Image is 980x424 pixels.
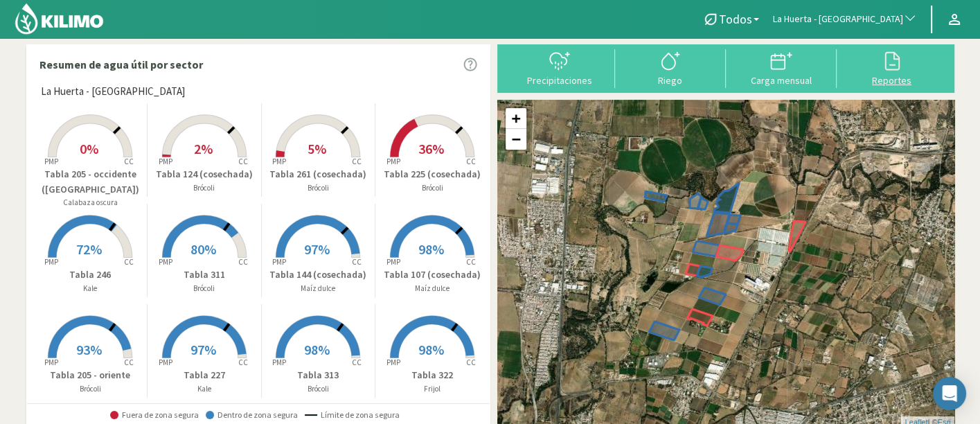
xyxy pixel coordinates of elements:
tspan: PMP [44,257,58,267]
span: 98% [418,240,444,258]
p: Brócoli [148,283,261,294]
p: Kale [34,283,148,294]
span: Todos [719,12,752,26]
tspan: PMP [386,357,400,367]
tspan: PMP [386,157,400,166]
button: La Huerta - [GEOGRAPHIC_DATA] [766,4,924,35]
tspan: CC [238,157,248,166]
p: Tabla 246 [34,267,148,282]
span: 5% [308,140,326,157]
p: Tabla 227 [148,368,261,382]
p: Brócoli [148,182,261,194]
a: Zoom out [506,129,526,150]
a: Zoom in [506,108,526,129]
p: Frijol [375,383,490,395]
span: Fuera de zona segura [110,410,199,420]
span: Dentro de zona segura [206,410,298,420]
tspan: CC [125,357,134,367]
tspan: CC [125,257,134,267]
p: Tabla 322 [375,368,490,382]
span: 80% [190,240,216,258]
div: Open Intercom Messenger [933,377,966,410]
span: 93% [76,341,102,358]
p: Tabla 205 - oriente [34,368,148,382]
tspan: CC [238,357,248,367]
p: Tabla 225 (cosechada) [375,167,490,182]
button: Precipitaciones [504,49,615,86]
span: 97% [304,240,330,258]
p: Kale [148,383,261,395]
span: 0% [80,140,98,157]
tspan: CC [467,357,476,367]
p: Brócoli [375,182,490,194]
tspan: CC [467,157,476,166]
img: Kilimo [14,2,105,35]
p: Tabla 144 (cosechada) [262,267,375,282]
p: Tabla 311 [148,267,261,282]
tspan: PMP [272,357,286,367]
tspan: PMP [272,257,286,267]
p: Resumen de agua útil por sector [39,56,203,73]
tspan: PMP [386,257,400,267]
tspan: PMP [44,157,58,166]
tspan: CC [238,257,248,267]
div: Reportes [841,76,943,85]
p: Maíz dulce [375,283,490,294]
tspan: CC [467,257,476,267]
p: Tabla 205 - occidente ([GEOGRAPHIC_DATA]) [34,167,148,197]
p: Tabla 261 (cosechada) [262,167,375,182]
p: Maíz dulce [262,283,375,294]
tspan: PMP [159,357,172,367]
div: Riego [619,76,722,85]
span: 36% [418,140,444,157]
button: Reportes [837,49,947,86]
tspan: PMP [159,157,172,166]
p: Calabaza oscura [34,197,148,209]
tspan: CC [353,357,362,367]
p: Brócoli [34,383,148,395]
span: Límite de zona segura [305,410,400,420]
p: Brócoli [262,182,375,194]
span: La Huerta - [GEOGRAPHIC_DATA] [41,84,185,100]
span: 97% [190,341,216,358]
p: Tabla 107 (cosechada) [375,267,490,282]
tspan: CC [353,257,362,267]
tspan: CC [125,157,134,166]
button: Riego [615,49,726,86]
tspan: PMP [159,257,172,267]
p: Tabla 124 (cosechada) [148,167,261,182]
tspan: CC [353,157,362,166]
tspan: PMP [272,157,286,166]
span: 72% [76,240,102,258]
p: Tabla 313 [262,368,375,382]
div: Precipitaciones [508,76,611,85]
tspan: PMP [44,357,58,367]
span: La Huerta - [GEOGRAPHIC_DATA] [773,12,903,26]
span: 98% [304,341,330,358]
button: Carga mensual [726,49,837,86]
span: 98% [418,341,444,358]
p: Brócoli [262,383,375,395]
span: 2% [194,140,213,157]
div: Carga mensual [730,76,832,85]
